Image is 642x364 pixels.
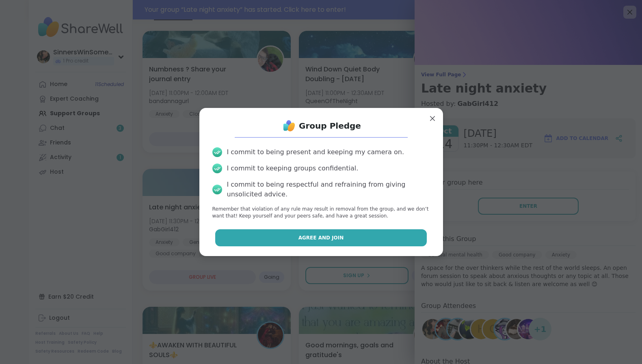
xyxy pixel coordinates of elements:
[298,234,344,241] span: Agree and Join
[215,229,427,246] button: Agree and Join
[227,164,359,173] div: I commit to keeping groups confidential.
[227,180,430,199] div: I commit to being respectful and refraining from giving unsolicited advice.
[227,147,404,157] div: I commit to being present and keeping my camera on.
[281,118,297,134] img: ShareWell Logo
[299,120,361,131] h1: Group Pledge
[212,206,430,220] p: Remember that violation of any rule may result in removal from the group, and we don’t want that!...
